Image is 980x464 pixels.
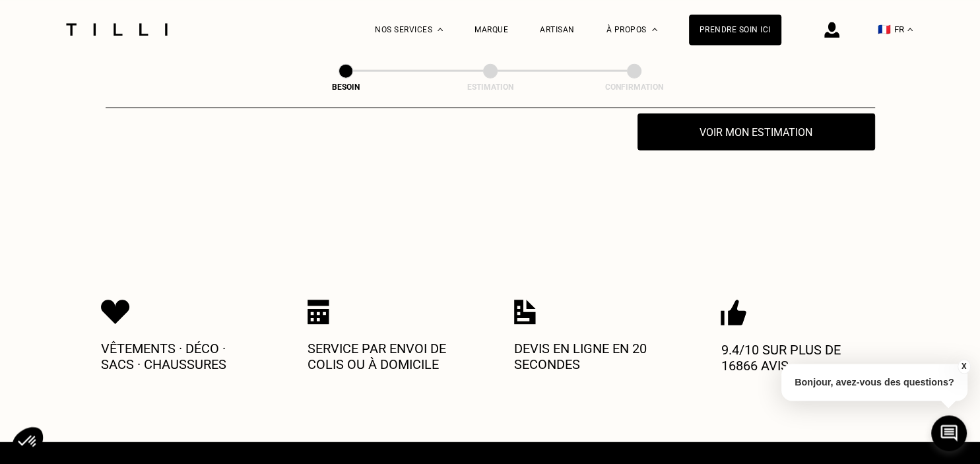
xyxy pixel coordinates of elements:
[280,82,412,91] div: Besoin
[474,25,508,34] a: Marque
[652,28,657,31] img: Menu déroulant à propos
[957,359,970,374] button: X
[540,25,575,34] a: Artisan
[101,299,130,324] img: Icon
[308,340,466,372] p: Service par envoi de colis ou à domicile
[568,82,700,91] div: Confirmation
[308,299,329,324] img: Icon
[101,340,259,372] p: Vêtements · Déco · Sacs · Chaussures
[689,15,781,45] a: Prendre soin ici
[514,299,536,324] img: Icon
[781,364,967,401] p: Bonjour, avez-vous des questions?
[721,341,879,373] p: 9.4/10 sur plus de 16866 avis
[824,22,839,38] img: icône connexion
[514,340,672,372] p: Devis en ligne en 20 secondes
[424,82,556,91] div: Estimation
[907,28,913,31] img: menu déroulant
[637,113,875,150] button: Voir mon estimation
[878,23,891,36] span: 🇫🇷
[61,23,172,36] img: Logo du service de couturière Tilli
[438,28,443,31] img: Menu déroulant
[721,299,746,325] img: Icon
